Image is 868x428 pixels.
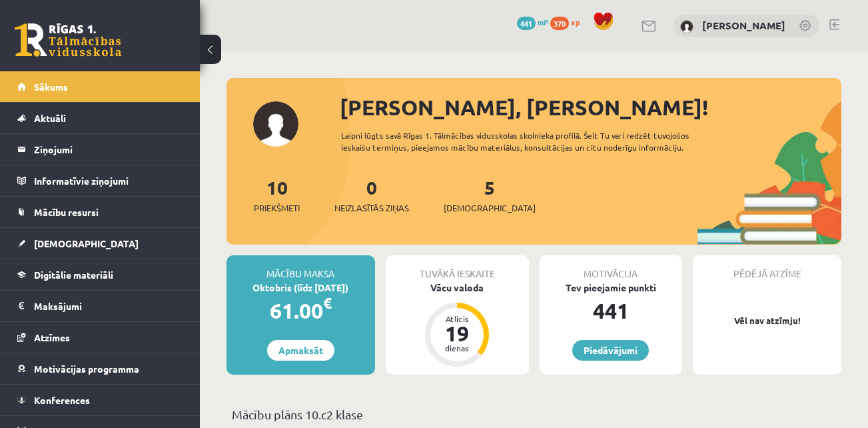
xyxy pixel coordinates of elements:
[34,81,68,93] span: Sākums
[17,322,183,353] a: Atzīmes
[226,295,375,327] div: 61.00
[17,134,183,165] a: Ziņojumi
[226,281,375,295] div: Oktobris (līdz [DATE])
[34,165,183,196] legend: Informatīvie ziņojumi
[254,175,300,215] a: 10Priekšmeti
[341,129,710,153] div: Laipni lūgts savā Rīgas 1. Tālmācības vidusskolas skolnieka profilā. Šeit Tu vari redzēt tuvojošo...
[323,293,332,313] span: €
[17,165,183,196] a: Informatīvie ziņojumi
[17,259,183,290] a: Digitālie materiāli
[386,255,529,281] div: Tuvākā ieskaite
[267,340,334,361] a: Apmaksāt
[444,201,536,215] span: [DEMOGRAPHIC_DATA]
[540,295,683,327] div: 441
[34,134,183,165] legend: Ziņojumi
[571,17,580,27] span: xp
[540,255,683,281] div: Motivācija
[17,71,183,102] a: Sākums
[699,314,835,327] p: Vēl nav atzīmju!
[34,291,183,321] legend: Maksājumi
[15,23,121,57] a: Rīgas 1. Tālmācības vidusskola
[702,19,785,32] a: [PERSON_NAME]
[572,340,649,361] a: Piedāvājumi
[693,255,841,281] div: Pēdējā atzīme
[34,237,139,249] span: [DEMOGRAPHIC_DATA]
[437,315,477,323] div: Atlicis
[17,353,183,384] a: Motivācijas programma
[34,363,139,375] span: Motivācijas programma
[540,281,683,295] div: Tev pieejamie punkti
[34,269,113,281] span: Digitālie materiāli
[340,91,841,123] div: [PERSON_NAME], [PERSON_NAME]!
[232,405,836,423] p: Mācību plāns 10.c2 klase
[517,17,536,30] span: 441
[34,206,99,218] span: Mācību resursi
[437,344,477,352] div: dienas
[17,103,183,133] a: Aktuāli
[538,17,548,27] span: mP
[550,17,569,30] span: 370
[17,197,183,227] a: Mācību resursi
[334,175,409,215] a: 0Neizlasītās ziņas
[334,201,409,215] span: Neizlasītās ziņas
[17,228,183,259] a: [DEMOGRAPHIC_DATA]
[386,281,529,369] a: Vācu valoda Atlicis 19 dienas
[17,385,183,415] a: Konferences
[226,255,375,281] div: Mācību maksa
[444,175,536,215] a: 5[DEMOGRAPHIC_DATA]
[34,331,70,343] span: Atzīmes
[34,394,90,406] span: Konferences
[254,201,300,215] span: Priekšmeti
[517,17,548,27] a: 441 mP
[34,112,66,124] span: Aktuāli
[680,20,693,33] img: Viktorija Peikšteina
[17,291,183,321] a: Maksājumi
[386,281,529,295] div: Vācu valoda
[437,323,477,344] div: 19
[550,17,586,27] a: 370 xp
